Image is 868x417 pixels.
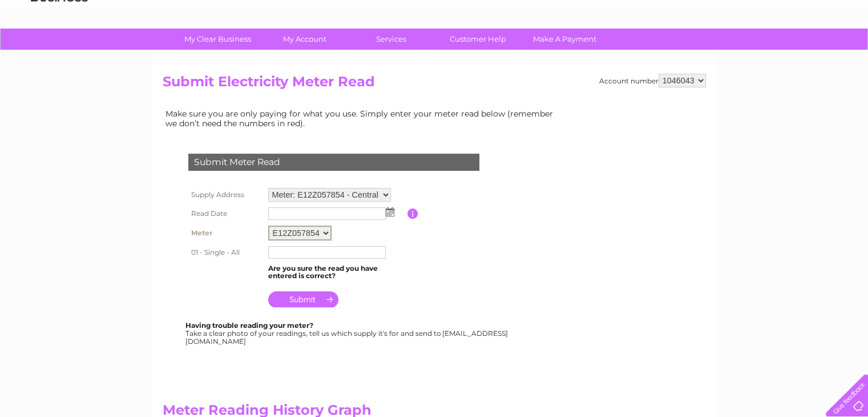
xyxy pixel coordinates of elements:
h2: Submit Electricity Meter Read [163,74,706,95]
a: Make A Payment [518,29,612,50]
img: logo.png [30,30,88,65]
div: Submit Meter Read [188,154,479,171]
b: Having trouble reading your meter? [185,321,313,330]
th: Meter [185,223,265,243]
div: Clear Business is a trading name of Verastar Limited (registered in [GEOGRAPHIC_DATA] No. 3667643... [165,6,704,55]
a: Customer Help [431,29,525,50]
input: Submit [268,291,338,307]
div: Take a clear photo of your readings, tell us which supply it's for and send to [EMAIL_ADDRESS][DO... [185,322,510,345]
a: Blog [769,49,785,57]
th: Read Date [185,205,265,223]
div: Account number [599,74,706,87]
a: My Clear Business [171,29,265,50]
a: Contact [792,49,820,57]
a: Energy [696,49,721,57]
a: 0333 014 3131 [653,6,732,20]
a: Log out [830,49,857,57]
a: My Account [257,29,352,50]
input: Information [407,209,418,219]
a: Telecoms [728,49,762,57]
td: Make sure you are only paying for what you use. Simply enter your meter read below (remember we d... [163,106,562,130]
img: ... [386,207,394,216]
th: Supply Address [185,185,265,205]
td: Are you sure the read you have entered is correct? [265,262,407,283]
a: Services [344,29,438,50]
a: Water [667,49,689,57]
th: 01 - Single - All [185,243,265,262]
